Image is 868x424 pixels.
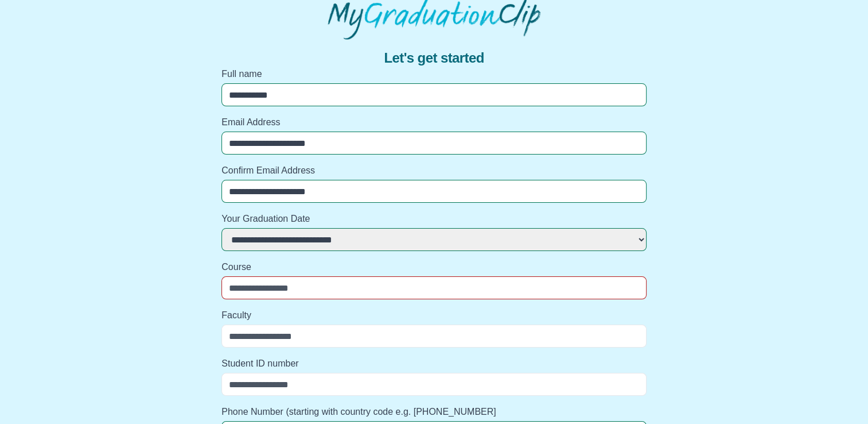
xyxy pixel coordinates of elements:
[221,164,647,178] label: Confirm Email Address
[384,49,484,67] span: Let's get started
[221,67,647,81] label: Full name
[221,309,647,322] label: Faculty
[221,115,647,129] label: Email Address
[221,212,647,226] label: Your Graduation Date
[221,357,647,371] label: Student ID number
[221,405,647,419] label: Phone Number (starting with country code e.g. [PHONE_NUMBER]
[221,260,647,274] label: Course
